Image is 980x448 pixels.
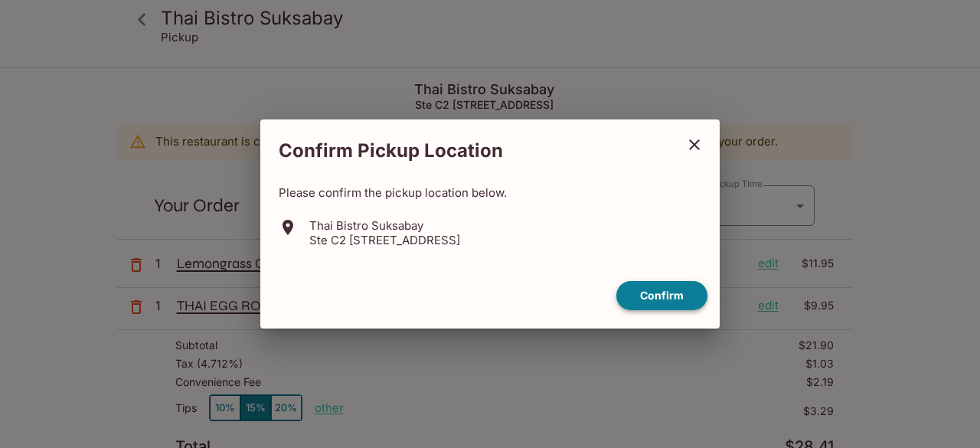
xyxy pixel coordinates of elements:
h2: Confirm Pickup Location [260,132,675,170]
p: Ste C2 [STREET_ADDRESS] [309,233,460,247]
p: Thai Bistro Suksabay [309,218,460,233]
button: close [675,126,714,164]
p: Please confirm the pickup location below. [279,185,701,200]
button: confirm [616,281,707,311]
